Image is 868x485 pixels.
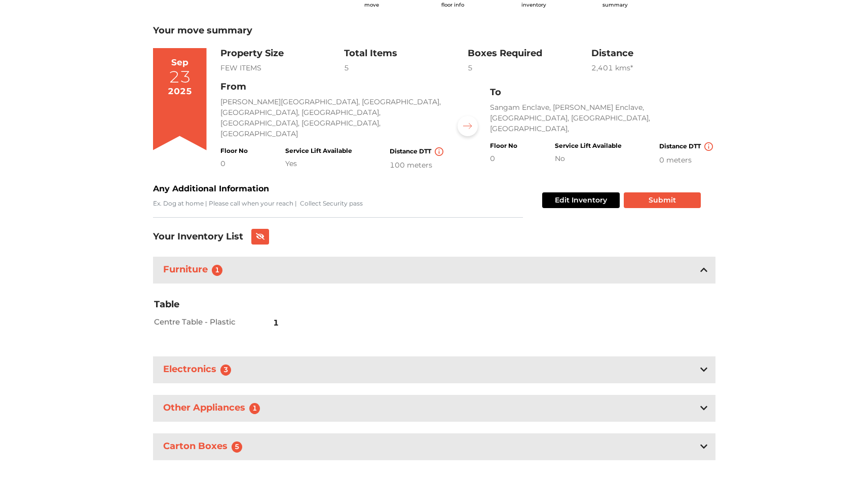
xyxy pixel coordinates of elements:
div: 2025 [168,85,192,98]
div: 5 [468,63,591,73]
h3: To [490,87,715,98]
div: 0 [220,158,248,169]
p: Sangam Enclave, [PERSON_NAME] Enclave, [GEOGRAPHIC_DATA], [GEOGRAPHIC_DATA], [GEOGRAPHIC_DATA], [490,102,715,134]
h4: Floor No [220,147,248,154]
div: Sep [171,56,188,69]
h4: Floor No [490,142,517,149]
div: 0 meters [659,155,715,166]
h2: Centre Table - Plastic [154,317,249,327]
button: Edit Inventory [542,192,620,208]
span: 3 [220,365,232,376]
h3: Boxes Required [468,48,591,59]
button: Submit [624,192,701,208]
h3: Furniture [161,262,229,278]
span: 1 [273,311,279,335]
h3: Table [154,299,281,311]
h4: Distance DTT [390,147,445,156]
b: Any Additional Information [153,184,269,193]
h4: Service Lift Available [555,142,622,149]
div: 100 meters [390,160,445,171]
div: No [555,153,622,164]
h3: Other Appliances [161,400,267,416]
h3: Total Items [344,48,468,59]
h3: From [220,82,445,93]
h4: Service Lift Available [285,147,352,154]
h3: Your Inventory List [153,231,243,242]
div: 5 [344,63,468,73]
div: Yes [285,158,352,169]
h3: Distance [591,48,715,59]
span: 5 [232,441,243,453]
h3: Your move summary [153,25,715,36]
p: [PERSON_NAME][GEOGRAPHIC_DATA], [GEOGRAPHIC_DATA], [GEOGRAPHIC_DATA], [GEOGRAPHIC_DATA], [GEOGRAP... [220,97,445,139]
h4: Distance DTT [659,142,715,151]
h3: Electronics [161,362,238,378]
div: 23 [169,69,191,85]
div: FEW ITEMS [220,63,344,73]
h3: Property Size [220,48,344,59]
span: 1 [249,403,260,414]
h3: Carton Boxes [161,439,249,455]
div: 0 [490,153,517,164]
span: 1 [212,265,223,276]
div: 2,401 km s* [591,63,715,73]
